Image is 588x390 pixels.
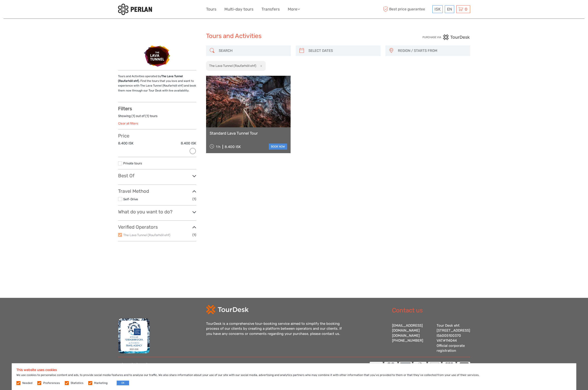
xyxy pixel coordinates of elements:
p: © [DATE] - [DATE] Tourdesk. All Rights Reserved. [118,362,199,380]
a: Standard Lava Tunnel Tour [210,131,287,136]
a: The Lava Tunnel (Raufarhóll ehf) [123,233,170,237]
h3: What do you want to do? [118,209,196,215]
strong: Filters [118,106,132,111]
label: Statistics [71,381,83,385]
a: Private tours [123,161,142,165]
img: PurchaseViaTourDesk.png [422,34,470,40]
h2: Contact us [392,307,470,314]
a: Transfers [261,6,280,13]
input: SEARCH [217,47,288,55]
div: We use cookies to personalise content and ads, to provide social media features and to analyse ou... [12,363,576,390]
img: fms.png [118,318,150,353]
h5: This website uses cookies [16,368,572,372]
h2: The Lava Tunnel (Raufarhóll ehf) [209,64,256,68]
img: 288-6a22670a-0f57-43d8-a107-52fbc9b92f2c_logo_small.jpg [118,4,152,15]
span: 1 h [216,145,220,149]
button: OK [117,381,129,385]
span: (1) [192,196,196,202]
p: We're away right now. Please check back later! [7,8,53,12]
label: 8.400 ISK [118,141,134,146]
button: REGION / STARTS FROM [396,47,468,55]
input: SELECT DATES [307,47,378,55]
label: 1 [146,114,148,118]
h3: Travel Method [118,188,196,194]
label: 8.400 ISK [181,141,196,146]
strong: The Lava Tunnel (Raufarhóll ehf) [118,75,183,83]
a: Official corporate registration [437,344,465,353]
a: More [288,6,300,13]
label: 1 [133,114,134,118]
a: Tours [206,6,216,13]
a: Self-Drive [123,197,138,201]
p: Tours and Activities operated by . Find the tours that you love and want to experience with The L... [118,74,196,93]
a: Multi-day tours [224,6,254,13]
span: 0 [464,7,468,11]
div: TourDesk is a comprehensive tour-booking service aimed to simplify the booking process of our cli... [206,321,347,336]
button: x [257,63,263,68]
a: [DOMAIN_NAME] [392,333,420,338]
label: Preferences [43,381,60,385]
a: Clear all filters [118,121,138,125]
div: Showing ( ) out of ( ) tours [118,114,196,121]
div: [EMAIL_ADDRESS][DOMAIN_NAME] [PHONE_NUMBER] [392,323,432,353]
button: Open LiveChat chat widget [54,7,60,13]
label: Needed [22,381,32,385]
img: td-logo-white.png [206,305,249,314]
div: Tour Desk ehf. [STREET_ADDRESS] IS6005100370 VAT#114044 [437,323,470,353]
label: Marketing [94,381,108,385]
div: EN [445,5,454,13]
img: 1194-1_logo_thumbnail.png [144,45,170,67]
a: book now [269,144,287,150]
div: 8.400 ISK [225,145,241,149]
h3: Price [118,133,196,139]
span: (1) [192,232,196,238]
span: Best price guarantee [382,5,431,13]
h1: Tours and Activities [206,32,382,40]
h3: Verified Operators [118,224,196,230]
img: accepted cards [370,362,470,369]
span: ISK [434,7,441,11]
h3: Best Of [118,173,196,178]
